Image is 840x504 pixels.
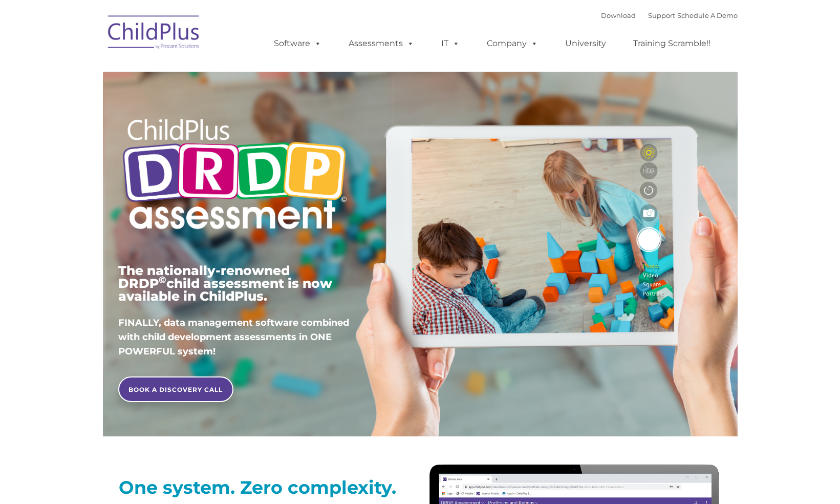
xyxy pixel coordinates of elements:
strong: One system. Zero complexity. [119,476,396,498]
font: | [601,11,738,19]
a: Assessments [338,33,424,54]
a: BOOK A DISCOVERY CALL [118,376,233,402]
a: University [555,33,616,54]
img: Copyright - DRDP Logo Light [118,105,351,246]
a: Software [264,33,332,54]
a: Support [648,11,675,19]
sup: © [159,274,166,286]
a: Training Scramble!! [623,33,721,54]
a: Company [477,33,548,54]
a: Download [601,11,636,19]
a: Schedule A Demo [677,11,738,19]
span: The nationally-renowned DRDP child assessment is now available in ChildPlus. [118,263,332,304]
span: FINALLY, data management software combined with child development assessments in ONE POWERFUL sys... [118,317,349,357]
img: ChildPlus by Procare Solutions [103,8,205,59]
a: IT [431,33,470,54]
